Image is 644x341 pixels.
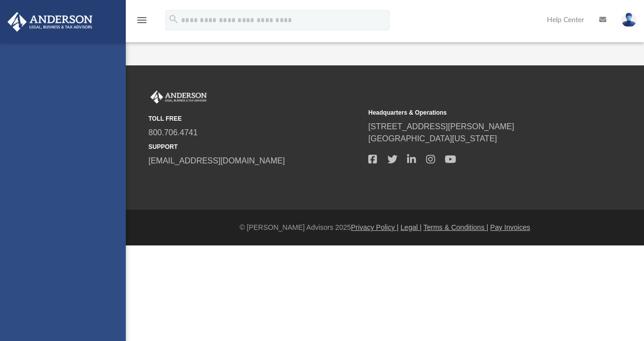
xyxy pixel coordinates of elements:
[368,134,497,143] a: [GEOGRAPHIC_DATA][US_STATE]
[490,223,530,231] a: Pay Invoices
[621,13,636,27] img: User Pic
[368,122,514,131] a: [STREET_ADDRESS][PERSON_NAME]
[126,222,644,233] div: © [PERSON_NAME] Advisors 2025
[351,223,399,231] a: Privacy Policy |
[148,156,285,165] a: [EMAIL_ADDRESS][DOMAIN_NAME]
[368,108,581,117] small: Headquarters & Operations
[400,223,422,231] a: Legal |
[148,142,361,151] small: SUPPORT
[148,114,361,123] small: TOLL FREE
[136,19,148,26] a: menu
[424,223,489,231] a: Terms & Conditions |
[148,91,209,104] img: Anderson Advisors Platinum Portal
[148,128,198,137] a: 800.706.4741
[168,14,179,25] i: search
[136,14,148,26] i: menu
[5,12,96,32] img: Anderson Advisors Platinum Portal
